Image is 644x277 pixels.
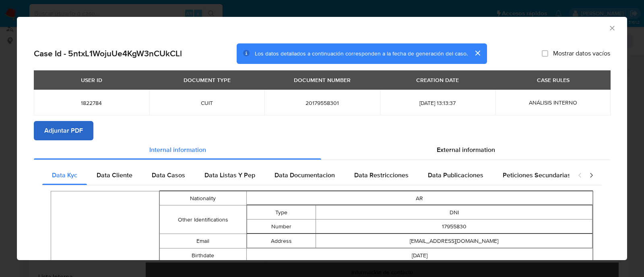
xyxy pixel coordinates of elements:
span: Internal information [149,145,206,154]
td: AR [246,191,593,205]
td: 17955830 [316,220,592,234]
td: [EMAIL_ADDRESS][DOMAIN_NAME] [316,234,592,248]
td: Type [247,205,316,220]
span: ANÁLISIS INTERNO [529,98,577,107]
input: Mostrar datos vacíos [542,50,548,57]
div: CREATION DATE [411,73,464,87]
span: Data Restricciones [354,170,409,180]
span: External information [437,145,495,154]
h2: Case Id - 5ntxL1WojuUe4KgW3nCUkCLl [34,48,182,59]
span: [DATE] 13:13:37 [390,99,486,107]
div: USER ID [76,73,107,87]
td: Number [247,220,316,234]
span: CUIT [159,99,255,107]
span: Los datos detallados a continuación corresponden a la fecha de generación del caso. [255,49,468,57]
td: DNI [316,205,592,220]
div: DOCUMENT NUMBER [289,73,355,87]
span: Adjuntar PDF [44,122,83,140]
div: DOCUMENT TYPE [179,73,235,87]
span: Data Cliente [97,170,132,180]
td: Nationality [160,191,246,205]
td: Email [160,234,246,248]
button: Cerrar ventana [608,24,615,31]
span: Data Listas Y Pep [204,170,255,180]
span: Data Publicaciones [428,170,483,180]
span: Peticiones Secundarias [503,170,571,180]
div: closure-recommendation-modal [17,17,627,260]
span: Mostrar datos vacíos [553,49,610,57]
div: Detailed info [34,140,610,160]
span: Data Documentacion [275,170,335,180]
div: CASE RULES [532,73,574,87]
td: [DATE] [246,248,593,263]
span: 20179558301 [274,99,370,107]
span: Data Kyc [52,170,77,180]
div: Detailed internal info [42,166,570,185]
button: cerrar [468,43,487,63]
span: Data Casos [152,170,185,180]
span: 1822784 [43,99,140,107]
td: Other Identifications [160,205,246,234]
td: Birthdate [160,248,246,263]
td: Address [247,234,316,248]
button: Adjuntar PDF [34,121,93,140]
